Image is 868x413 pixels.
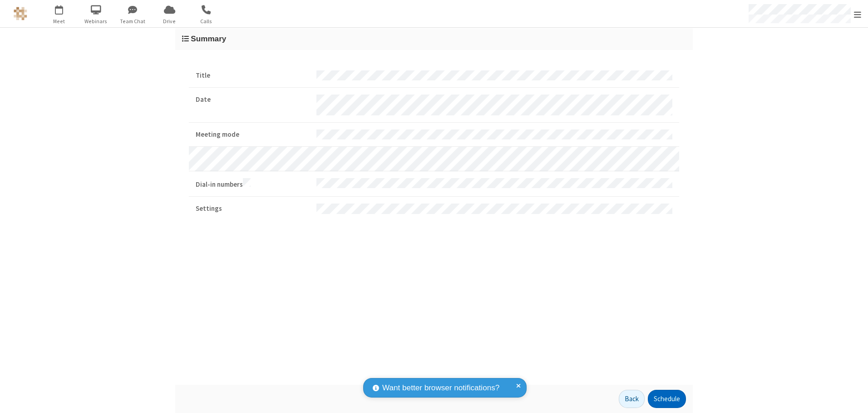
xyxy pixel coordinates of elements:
strong: Date [196,95,310,105]
span: Calls [189,17,223,25]
span: Summary [191,34,226,43]
strong: Title [196,70,310,81]
strong: Meeting mode [196,129,310,140]
span: Team Chat [116,17,150,25]
span: Want better browser notifications? [382,382,499,394]
span: Webinars [79,17,113,25]
img: QA Selenium DO NOT DELETE OR CHANGE [14,7,27,20]
button: Back [619,390,645,408]
strong: Settings [196,204,310,214]
button: Schedule [648,390,686,408]
strong: Dial-in numbers [196,178,310,190]
span: Drive [153,17,187,25]
span: Meet [42,17,76,25]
